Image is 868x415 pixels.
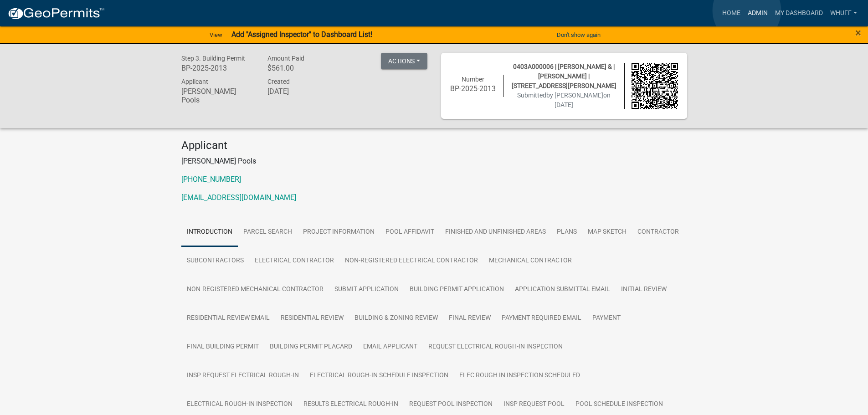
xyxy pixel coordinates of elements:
h6: $561.00 [267,64,340,72]
a: Residential Review Email [181,304,275,333]
button: Actions [381,53,427,69]
span: by [PERSON_NAME] [546,92,603,99]
a: whuff [827,5,861,22]
a: Contractor [632,218,684,247]
a: Elec Rough In Inspection Scheduled [454,361,586,390]
a: Mechanical Contractor [483,246,577,276]
a: Final Review [443,304,496,333]
span: Number [462,76,484,83]
h6: BP-2025-2013 [181,64,254,72]
a: Request Electrical Rough-In Inspection [423,333,568,362]
a: Map Sketch [582,218,632,247]
a: [EMAIL_ADDRESS][DOMAIN_NAME] [181,193,296,202]
a: Parcel search [238,218,298,247]
span: Step 3. Building Permit [181,55,245,62]
img: QR code [632,63,678,109]
a: Non-Registered Mechanical Contractor [181,275,329,304]
a: Project Information [298,218,380,247]
a: Admin [744,5,771,22]
a: Submit Application [329,275,404,304]
span: Applicant [181,78,208,85]
a: Non-Registered Electrical Contractor [339,246,483,276]
a: Final Building Permit [181,333,264,362]
span: Amount Paid [267,55,304,62]
a: View [206,27,226,42]
h6: [DATE] [267,87,340,96]
a: Subcontractors [181,246,249,276]
button: Don't show again [553,27,604,42]
a: Home [719,5,744,22]
span: × [855,26,861,39]
a: Electrical Rough-In Schedule Inspection [304,361,454,390]
a: Payment Required Email [496,304,587,333]
h4: Applicant [181,139,687,152]
a: My Dashboard [771,5,827,22]
a: Application Submittal Email [509,275,616,304]
a: Email Applicant [358,333,423,362]
a: Building Permit Placard [264,333,358,362]
a: Electrical Contractor [249,246,339,276]
a: Payment [587,304,626,333]
a: [PHONE_NUMBER] [181,175,241,184]
button: Close [855,27,861,38]
a: Finished and Unfinished Areas [440,218,551,247]
a: Residential Review [275,304,349,333]
span: Created [267,78,290,85]
h6: [PERSON_NAME] Pools [181,87,254,104]
a: Plans [551,218,582,247]
a: Building & Zoning Review [349,304,443,333]
span: Submitted on [DATE] [517,92,611,108]
a: Building Permit Application [404,275,509,304]
a: Introduction [181,218,238,247]
h6: BP-2025-2013 [450,84,497,93]
a: Initial Review [616,275,672,304]
a: Pool Affidavit [380,218,440,247]
strong: Add "Assigned Inspector" to Dashboard List! [231,30,372,39]
p: [PERSON_NAME] Pools [181,156,687,167]
a: Insp Request Electrical Rough-In [181,361,304,390]
span: 0403A000006 | [PERSON_NAME] & | [PERSON_NAME] | [STREET_ADDRESS][PERSON_NAME] [512,63,616,89]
